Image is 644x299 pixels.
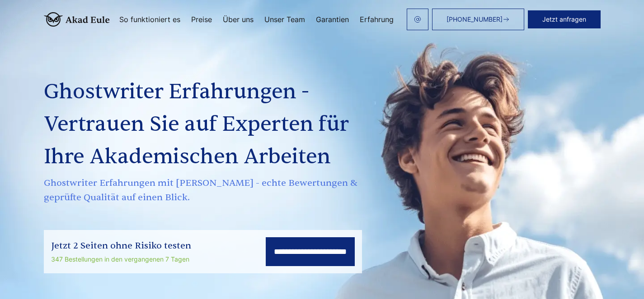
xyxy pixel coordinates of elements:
[414,16,421,23] img: email
[191,16,212,23] a: Preise
[432,9,524,30] a: [PHONE_NUMBER]
[44,176,384,205] span: Ghostwriter Erfahrungen mit [PERSON_NAME] - echte Bewertungen & geprüfte Qualität auf einen Blick.
[51,254,191,265] div: 347 Bestellungen in den vergangenen 7 Tagen
[316,16,349,23] a: Garantien
[51,239,191,253] div: Jetzt 2 Seiten ohne Risiko testen
[223,16,254,23] a: Über uns
[528,10,601,28] button: Jetzt anfragen
[44,76,384,173] h1: Ghostwriter Erfahrungen - Vertrauen Sie auf Experten für Ihre Akademischen Arbeiten
[447,16,503,23] span: [PHONE_NUMBER]
[119,16,180,23] a: So funktioniert es
[360,16,394,23] a: Erfahrung
[264,16,305,23] a: Unser Team
[44,12,110,27] img: logo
